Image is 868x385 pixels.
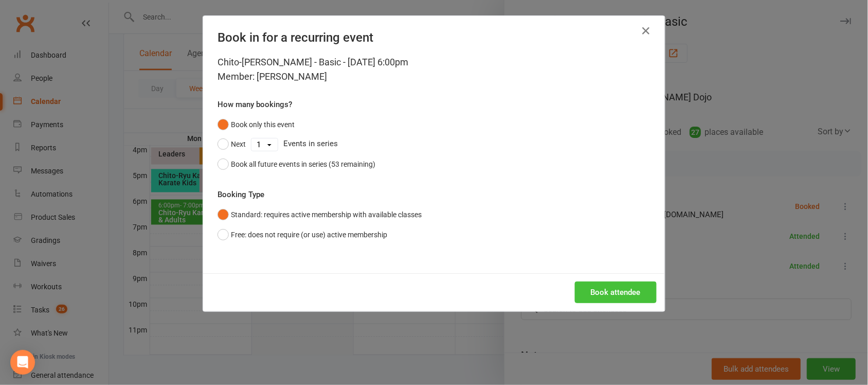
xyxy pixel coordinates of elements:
button: Close [638,23,655,39]
div: Chito-[PERSON_NAME] - Basic - [DATE] 6:00pm Member: [PERSON_NAME] [218,55,650,84]
button: Standard: requires active membership with available classes [218,205,422,224]
h4: Book in for a recurring event [218,30,650,45]
button: Free: does not require (or use) active membership [218,225,387,244]
label: Booking Type [218,188,264,201]
button: Next [218,134,246,154]
button: Book attendee [575,282,657,303]
label: How many bookings? [218,98,292,111]
div: Book all future events in series (53 remaining) [231,159,375,170]
button: Book all future events in series (53 remaining) [218,154,375,174]
div: Events in series [218,134,650,154]
button: Book only this event [218,115,295,134]
div: Open Intercom Messenger [10,350,35,375]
